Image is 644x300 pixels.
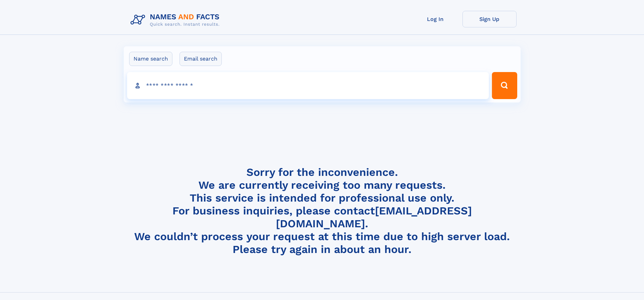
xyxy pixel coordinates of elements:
[408,11,462,27] a: Log In
[127,72,489,99] input: search input
[492,72,517,99] button: Search Button
[462,11,517,27] a: Sign Up
[180,52,222,66] label: Email search
[276,204,472,230] a: [EMAIL_ADDRESS][DOMAIN_NAME]
[128,166,517,256] h4: Sorry for the inconvenience. We are currently receiving too many requests. This service is intend...
[128,11,225,29] img: Logo Names and Facts
[129,52,172,66] label: Name search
